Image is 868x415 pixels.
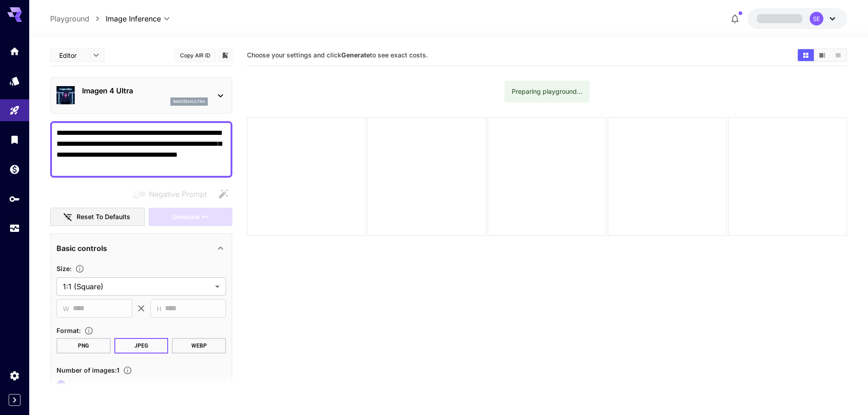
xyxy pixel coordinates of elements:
[173,98,205,105] p: imagen4ultra
[9,193,20,205] div: API Keys
[56,243,107,254] p: Basic controls
[748,8,847,29] button: SE
[9,75,20,87] div: Models
[72,264,88,273] button: Adjust the dimensions of the generated image by specifying its width and height in pixels, or sel...
[175,49,216,62] button: Copy AIR ID
[9,370,20,381] div: Settings
[114,338,169,354] button: JPEG
[830,49,846,61] button: Show media in list view
[59,51,87,60] span: Editor
[797,48,847,62] div: Show media in grid viewShow media in video viewShow media in list view
[9,134,20,145] div: Library
[63,281,211,292] span: 1:1 (Square)
[50,208,145,226] button: Reset to defaults
[810,12,823,26] div: SE
[131,188,214,200] span: Negative prompts are not compatible with the selected model.
[56,237,226,259] div: Basic controls
[50,13,89,24] a: Playground
[9,394,21,406] button: Expand sidebar
[9,223,20,234] div: Usage
[341,51,370,59] b: Generate
[119,366,136,375] button: Specify how many images to generate in a single request. Each image generation will be charged se...
[56,265,72,272] span: Size :
[157,303,161,314] span: H
[512,83,582,100] div: Preparing playground...
[247,51,428,59] span: Choose your settings and click to see exact costs.
[56,327,81,334] span: Format :
[106,13,161,24] span: Image Inference
[9,46,20,57] div: Home
[9,164,20,175] div: Wallet
[63,303,69,314] span: W
[221,50,229,61] button: Add to library
[56,82,226,109] div: Imagen 4 Ultraimagen4ultra
[56,366,119,374] span: Number of images : 1
[149,189,207,200] span: Negative Prompt
[172,338,226,354] button: WEBP
[81,326,97,335] button: Choose the file format for the output image.
[798,49,814,61] button: Show media in grid view
[56,338,111,354] button: PNG
[9,105,20,116] div: Playground
[50,13,106,24] nav: breadcrumb
[82,85,208,96] p: Imagen 4 Ultra
[814,49,830,61] button: Show media in video view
